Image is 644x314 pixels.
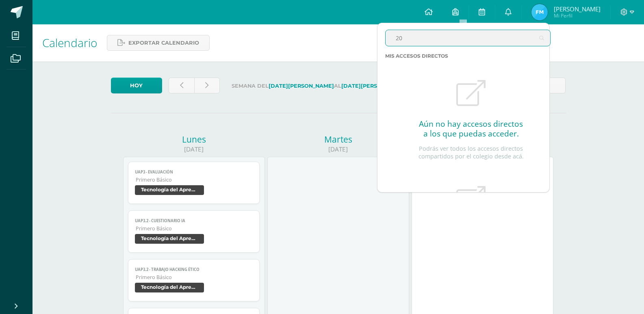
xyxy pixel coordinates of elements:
span: UAP3.2 - Trabajo Hacking ético [135,267,253,272]
span: Mis accesos directos [385,53,448,59]
h2: Aún no hay accesos directos a los que puedas acceder. [419,119,523,139]
a: UAP3.2 - Trabajo Hacking éticoPrimero BásicoTecnología del Aprendizaje y la Comunicación [128,259,260,301]
img: b2edd4e4ec8e3cea5cf8038343ed2299.png [531,4,548,20]
span: Mi Perfil [554,12,601,19]
p: Podrás ver todos los accesos directos compartidos por el colegio desde acá. [412,145,529,160]
a: Exportar calendario [107,35,210,51]
span: UAP3.2 - Cuestionario IA [135,218,253,223]
span: Tecnología del Aprendizaje y la Comunicación [135,234,204,244]
strong: [DATE][PERSON_NAME] [341,83,407,89]
input: Busca recurso... [386,30,550,46]
span: Tecnología del Aprendizaje y la Comunicación [135,283,204,292]
label: Semana del al [226,78,412,94]
span: Tecnología del Aprendizaje y la Comunicación [135,185,204,195]
div: [DATE] [267,145,409,154]
span: UAP3 - Evaluación [135,169,253,175]
a: UAP3.2 - Cuestionario IAPrimero BásicoTecnología del Aprendizaje y la Comunicación [128,210,260,253]
div: Lunes [123,134,265,145]
span: [PERSON_NAME] [554,5,601,13]
a: Hoy [111,78,162,93]
div: Martes [267,134,409,145]
span: Exportar calendario [128,35,199,50]
div: [DATE] [123,145,265,154]
strong: [DATE][PERSON_NAME] [269,83,334,89]
span: Primero Básico [136,225,253,232]
a: UAP3 - EvaluaciónPrimero BásicoTecnología del Aprendizaje y la Comunicación [128,162,260,204]
span: Primero Básico [136,176,253,183]
span: Calendario [42,35,97,50]
span: Primero Básico [136,274,253,281]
